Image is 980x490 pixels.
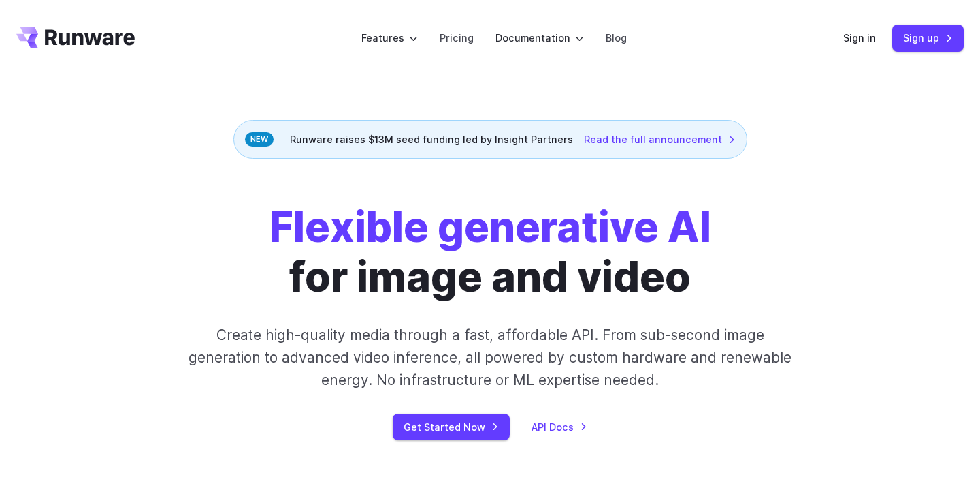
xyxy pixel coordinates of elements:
[606,30,627,46] a: Blog
[532,419,587,435] a: API Docs
[361,30,418,46] label: Features
[233,120,747,159] div: Runware raises $13M seed funding led by Insight Partners
[187,324,794,392] p: Create high-quality media through a fast, affordable API. From sub-second image generation to adv...
[16,27,135,48] a: Go to /
[440,30,474,46] a: Pricing
[584,132,736,147] a: Read the full announcement
[495,30,584,46] label: Documentation
[269,202,711,252] strong: Flexible generative AI
[269,202,711,302] h1: for image and video
[892,25,964,51] a: Sign up
[393,414,510,440] a: Get Started Now
[843,30,876,46] a: Sign in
